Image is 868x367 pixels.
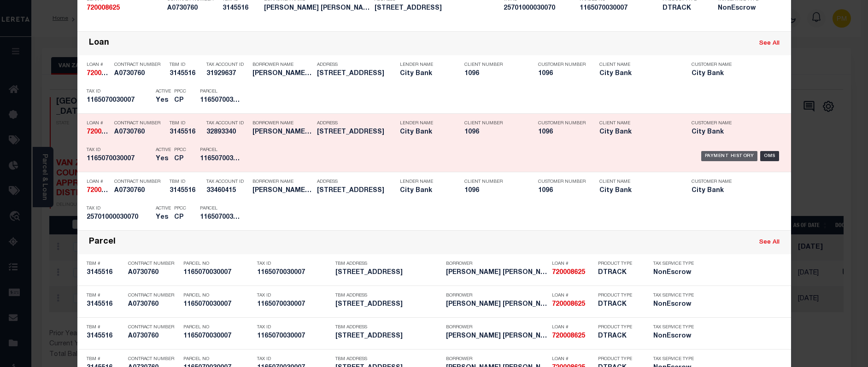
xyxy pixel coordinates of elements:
p: Loan # [552,261,593,267]
p: Borrower [446,356,547,362]
h5: A0730760 [128,269,179,277]
div: OMS [760,151,779,161]
a: See All [759,41,780,47]
p: TBM Address [335,325,441,330]
h5: DTRACK [598,332,639,340]
p: PPCC [174,206,186,211]
h5: 720008625 [552,269,593,277]
h5: WELLS STONE DEVELOPMENT LLC [446,269,547,277]
p: TBM ID [170,179,202,185]
p: Tax Service Type [653,356,695,362]
h5: 1096 [464,70,524,78]
h5: 7810 FM 1960 RD HUMBLE, TX 77346 [317,187,395,195]
h5: 7810 FM 1960 RD HUMBLE, TX 77346 [335,269,441,277]
p: Address [317,121,395,126]
h5: 720008625 [87,128,110,136]
h5: DTRACK [663,5,704,12]
p: Client Number [464,179,524,185]
h5: 3145516 [87,269,123,277]
p: TBM Address [335,356,441,362]
p: Contract Number [114,179,165,185]
p: TBM # [87,293,123,298]
p: Loan # [552,325,593,330]
p: Tax Service Type [653,293,695,298]
p: Customer Name [692,179,770,185]
p: Address [317,62,395,68]
p: Customer Number [538,121,586,126]
h5: NonEscrow [653,269,695,277]
p: Address [317,179,395,185]
h5: DTRACK [598,269,639,277]
div: Payment History [701,151,758,161]
h5: 1165070030007 [580,5,658,12]
h5: CP [174,214,186,221]
h5: WELLS STONE DEVELOPMENT LLC [252,70,312,78]
a: See All [759,239,780,245]
h5: 1165070030007 [257,269,331,277]
h5: City Bank [400,128,451,136]
h5: 1096 [464,128,524,136]
p: Borrower Name [252,179,312,185]
h5: WELLS STONE DEVELOPMENT LLC [446,332,547,340]
p: Product Type [598,261,639,267]
p: Parcel [200,147,241,153]
h5: 7810 FM 1960 RD HUMBLE, TX 77346 [375,5,499,12]
h5: 1165070030007 [257,301,331,309]
h5: 3145516 [87,301,123,309]
p: TBM # [87,261,123,267]
div: Loan [89,38,109,49]
p: Product Type [598,356,639,362]
p: Contract Number [128,293,179,298]
p: Tax Account ID [206,179,248,185]
h5: City Bank [692,70,770,78]
strong: 720008625 [552,269,585,276]
strong: 720008625 [87,187,120,194]
h5: A0730760 [167,5,218,12]
h5: 1096 [538,70,584,78]
div: Parcel [89,237,116,248]
p: Lender Name [400,62,451,68]
h5: 1165070030007 [183,301,252,309]
strong: 720008625 [87,129,120,135]
p: Borrower [446,325,547,330]
h5: A0730760 [128,332,179,340]
p: Customer Name [692,121,770,126]
p: Client Name [599,121,678,126]
h5: 1165070030007 [87,97,151,105]
h5: 1096 [538,187,584,195]
h5: 7810 FM 1960 RD HUMBLE, TX 77346 [335,301,441,309]
h5: 3145516 [170,128,202,136]
p: Lender Name [400,179,451,185]
h5: WELLS STONE DEVELOPMENT LLC [264,5,370,12]
p: PPCC [174,147,186,153]
h5: A0730760 [114,128,165,136]
h5: 25701000030070 [504,5,575,12]
h5: NonEscrow [718,5,764,12]
h5: 25701000030070 [87,214,151,221]
p: Active [156,147,171,153]
h5: 3145516 [170,70,202,78]
p: Active [156,206,171,211]
h5: 720008625 [552,332,593,340]
h5: City Bank [400,70,451,78]
p: Parcel No [183,356,252,362]
p: Loan # [552,356,593,362]
p: Borrower Name [252,62,312,68]
h5: 1165070030007 [183,269,252,277]
p: Loan # [87,62,110,68]
h5: WELLS STONE DEVELOPMENT LLC [446,301,547,309]
p: Tax ID [257,356,331,362]
p: Tax Service Type [653,261,695,267]
h5: 1165070030007 [257,332,331,340]
h5: CP [174,97,186,105]
h5: 1165070030007 [87,155,151,163]
p: Lender Name [400,121,451,126]
h5: City Bank [400,187,451,195]
p: Borrower Name [252,121,312,126]
h5: A0730760 [114,70,165,78]
p: TBM Address [335,261,441,267]
p: Tax Account ID [206,121,248,126]
p: Tax Service Type [653,325,695,330]
h5: 31929637 [206,70,248,78]
h5: City Bank [599,187,678,195]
